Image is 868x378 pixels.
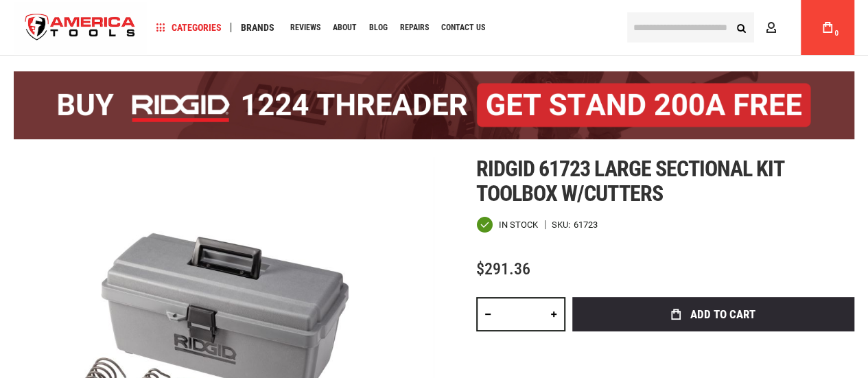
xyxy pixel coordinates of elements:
[476,259,530,279] span: $291.36
[834,29,838,37] span: 0
[572,297,854,331] button: Add to Cart
[476,216,538,233] div: Availability
[284,19,327,37] a: Reviews
[14,2,147,54] a: store logo
[574,220,598,229] div: 61723
[552,220,574,229] strong: SKU
[441,23,485,32] span: Contact Us
[363,19,394,37] a: Blog
[570,335,857,375] iframe: Secure express checkout frame
[394,19,435,37] a: Repairs
[327,19,363,37] a: About
[333,23,357,32] span: About
[499,220,538,229] span: In stock
[14,2,147,54] img: America Tools
[476,156,784,206] span: Ridgid 61723 large sectional kit toolbox w/cutters
[290,23,320,32] span: Reviews
[369,23,388,32] span: Blog
[690,309,755,320] span: Add to Cart
[435,19,491,37] a: Contact Us
[728,14,754,40] button: Search
[235,19,281,37] a: Brands
[150,19,228,37] a: Categories
[241,23,274,32] span: Brands
[400,23,429,32] span: Repairs
[156,23,222,32] span: Categories
[14,71,854,139] img: BOGO: Buy the RIDGID® 1224 Threader (26092), get the 92467 200A Stand FREE!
